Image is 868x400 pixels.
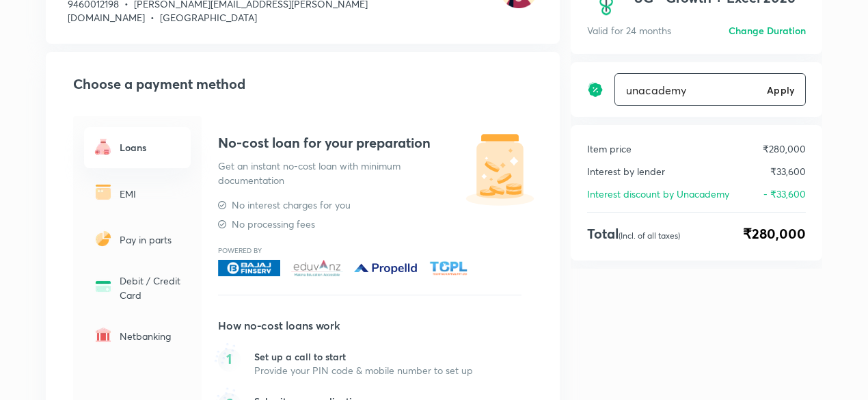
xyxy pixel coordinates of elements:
p: Valid for 24 months [587,23,671,38]
p: Netbanking [120,329,182,343]
p: Interest by lender [587,164,665,178]
h2: Choose a payment method [73,74,538,94]
p: ₹33,600 [770,164,806,178]
p: Item price [587,142,632,156]
input: Have a referral code? [615,74,761,106]
h6: Apply [767,83,794,97]
img: Bajaj Finserv [218,260,280,276]
p: No interest charges for you [232,198,351,212]
p: Debit / Credit Card [120,274,182,302]
p: ₹280,000 [763,142,806,156]
p: Get an instant no-cost loan with minimum documentation [218,159,457,187]
h4: Total [587,224,680,244]
h5: How no-cost loans work [218,317,521,334]
p: (Incl. of all taxes) [619,230,680,241]
img: TCPL [429,260,468,276]
p: Set up a call to start [254,350,473,364]
img: discount [587,81,603,98]
p: Interest discount by Unacademy [587,187,729,201]
img: Eduvanz [291,260,343,276]
p: EMI [120,187,182,201]
img: - [92,276,114,297]
h6: Loans [120,140,182,155]
h4: No-cost loan for your preparation [218,133,521,153]
h6: Change Duration [729,23,806,38]
img: jar [463,133,538,208]
img: bullet-bg [214,341,242,374]
p: Powered by [218,248,521,254]
p: No processing fees [232,217,315,231]
img: - [92,324,114,346]
span: [GEOGRAPHIC_DATA] [160,11,257,24]
img: - [92,228,114,250]
img: Propelled [354,260,418,276]
p: Provide your PIN code & mobile number to set up [254,364,473,377]
p: Pay in parts [120,232,182,247]
span: • [150,11,154,24]
img: - [92,181,114,203]
p: - ₹33,600 [763,187,806,201]
span: ₹280,000 [743,224,806,244]
img: - [92,135,114,157]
